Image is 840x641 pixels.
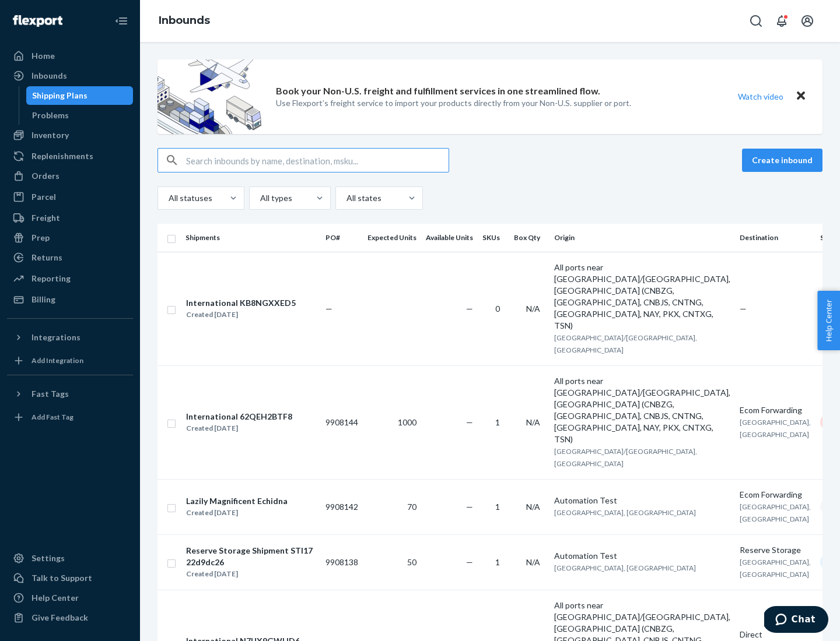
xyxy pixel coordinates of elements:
[32,252,62,263] div: Returns
[466,417,473,427] span: —
[495,502,500,512] span: 1
[186,411,292,422] div: International 62QEH2BTF8
[276,84,600,98] p: Book your Non-U.S. freight and fulfillment services in one streamlined flow.
[32,50,55,62] div: Home
[740,544,811,556] div: Reserve Storage
[740,404,811,416] div: Ecom Forwarding
[554,495,730,506] div: Automation Test
[549,224,735,252] th: Origin
[7,385,133,403] button: Fast Tags
[742,149,822,172] button: Create inbound
[186,568,316,580] div: Created [DATE]
[7,589,133,607] a: Help Center
[740,418,811,439] span: [GEOGRAPHIC_DATA], [GEOGRAPHIC_DATA]
[554,262,730,332] div: All ports near [GEOGRAPHIC_DATA]/[GEOGRAPHIC_DATA], [GEOGRAPHIC_DATA] (CNBZG, [GEOGRAPHIC_DATA], ...
[740,489,811,501] div: Ecom Forwarding
[7,328,133,347] button: Integrations
[740,502,811,523] span: [GEOGRAPHIC_DATA], [GEOGRAPHIC_DATA]
[345,192,346,204] input: All states
[7,228,133,247] a: Prep
[186,297,296,309] div: International KB8NGXXED5
[32,273,71,284] div: Reporting
[32,191,56,203] div: Parcel
[32,129,69,141] div: Inventory
[321,479,363,534] td: 9908142
[817,291,840,350] button: Help Center
[554,375,730,445] div: All ports near [GEOGRAPHIC_DATA]/[GEOGRAPHIC_DATA], [GEOGRAPHIC_DATA] (CNBZG, [GEOGRAPHIC_DATA], ...
[32,232,50,244] div: Prep
[149,4,219,38] ol: breadcrumbs
[32,110,69,121] div: Problems
[32,170,60,182] div: Orders
[159,14,210,27] a: Inbounds
[796,9,819,33] button: Open account menu
[554,508,696,517] span: [GEOGRAPHIC_DATA], [GEOGRAPHIC_DATA]
[478,224,509,252] th: SKUs
[186,545,316,568] div: Reserve Storage Shipment STI1722d9dc26
[526,502,540,512] span: N/A
[363,224,421,252] th: Expected Units
[421,224,478,252] th: Available Units
[7,66,133,85] a: Inbounds
[181,224,321,252] th: Shipments
[735,224,815,252] th: Destination
[32,90,87,101] div: Shipping Plans
[407,557,416,567] span: 50
[7,126,133,145] a: Inventory
[526,417,540,427] span: N/A
[770,9,793,33] button: Open notifications
[526,557,540,567] span: N/A
[744,9,768,33] button: Open Search Box
[26,106,134,125] a: Problems
[730,88,791,105] button: Watch video
[32,592,79,604] div: Help Center
[7,408,133,427] a: Add Fast Tag
[7,248,133,267] a: Returns
[764,606,828,635] iframe: Opens a widget where you can chat to one of our agents
[32,294,55,305] div: Billing
[186,422,292,434] div: Created [DATE]
[325,304,332,314] span: —
[276,97,631,109] p: Use Flexport’s freight service to import your products directly from your Non-U.S. supplier or port.
[7,188,133,206] a: Parcel
[495,304,500,314] span: 0
[509,224,549,252] th: Box Qty
[740,304,747,314] span: —
[554,333,697,354] span: [GEOGRAPHIC_DATA]/[GEOGRAPHIC_DATA], [GEOGRAPHIC_DATA]
[186,309,296,320] div: Created [DATE]
[321,534,363,590] td: 9908138
[32,388,69,400] div: Fast Tags
[7,147,133,165] a: Replenishments
[407,502,416,512] span: 70
[32,70,67,82] div: Inbounds
[7,549,133,568] a: Settings
[26,86,134,105] a: Shipping Plans
[7,209,133,227] a: Freight
[466,557,473,567] span: —
[554,563,696,572] span: [GEOGRAPHIC_DATA], [GEOGRAPHIC_DATA]
[526,304,540,314] span: N/A
[32,552,65,564] div: Settings
[32,572,92,584] div: Talk to Support
[186,149,449,172] input: Search inbounds by name, destination, msku...
[554,447,697,468] span: [GEOGRAPHIC_DATA]/[GEOGRAPHIC_DATA], [GEOGRAPHIC_DATA]
[186,495,288,507] div: Lazily Magnificent Echidna
[398,417,416,427] span: 1000
[110,9,133,33] button: Close Navigation
[7,351,133,370] a: Add Integration
[186,507,288,519] div: Created [DATE]
[495,417,500,427] span: 1
[32,612,88,624] div: Give Feedback
[32,212,60,224] div: Freight
[740,558,811,579] span: [GEOGRAPHIC_DATA], [GEOGRAPHIC_DATA]
[32,150,93,162] div: Replenishments
[495,557,500,567] span: 1
[321,224,363,252] th: PO#
[7,569,133,587] button: Talk to Support
[7,290,133,309] a: Billing
[7,47,133,65] a: Home
[32,355,83,365] div: Add Integration
[321,365,363,479] td: 9908144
